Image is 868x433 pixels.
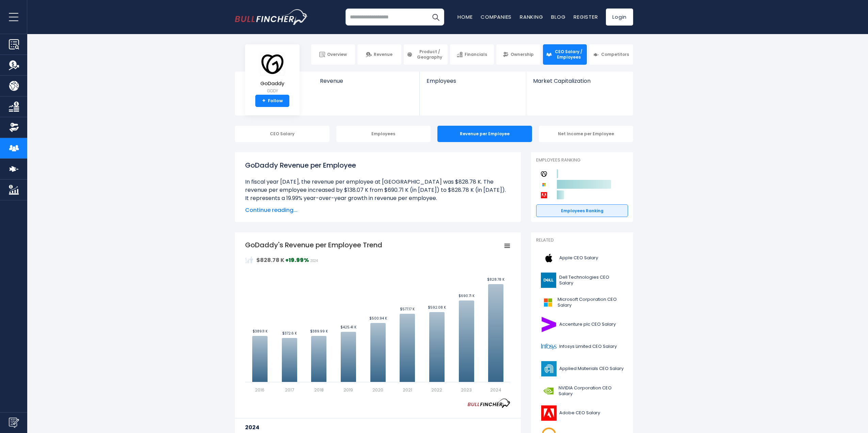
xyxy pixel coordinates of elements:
[511,52,534,57] span: Ownership
[255,387,264,393] text: 2016
[536,359,628,378] a: Applied Materials CEO Salary
[539,126,633,142] div: Net Income per Employee
[540,295,556,310] img: MSFT logo
[310,329,328,334] text: $389.99 K
[431,387,442,393] text: 2022
[282,331,297,336] text: $372.6 K
[551,13,565,20] a: Blog
[260,81,284,87] span: GoDaddy
[310,259,318,263] span: 2024
[606,9,633,26] a: Login
[235,9,308,25] a: Go to homepage
[400,307,415,312] text: $577.17 K
[536,237,628,243] p: Related
[245,240,511,393] svg: GoDaddy's Revenue per Employee Trend
[256,256,284,264] strong: $828.78 K
[327,52,347,57] span: Overview
[427,9,444,26] button: Search
[536,404,628,422] a: Adobe CEO Salary
[235,126,329,142] div: CEO Salary
[496,44,540,65] a: Ownership
[559,255,598,261] span: Apple CEO Salary
[255,95,289,107] a: +Follow
[369,316,387,321] text: $500.94 K
[235,9,308,25] img: bullfincher logo
[420,72,526,96] a: Employees
[526,72,632,96] a: Market Capitalization
[253,329,268,334] text: $389.11 K
[311,44,355,65] a: Overview
[559,275,624,286] span: Dell Technologies CEO Salary
[336,126,431,142] div: Employees
[343,387,353,393] text: 2019
[543,44,587,65] a: CEO Salary / Employees
[372,387,383,393] text: 2020
[536,382,628,400] a: NVIDIA Corporation CEO Salary
[558,297,624,308] span: Microsoft Corporation CEO Salary
[559,322,616,327] span: Accenture plc CEO Salary
[245,160,511,170] h1: GoDaddy Revenue per Employee
[313,72,420,96] a: Revenue
[540,170,548,179] img: GoDaddy competitors logo
[245,178,511,202] li: In fiscal year [DATE], the revenue per employee at [GEOGRAPHIC_DATA] was $828.78 K. The revenue p...
[559,366,624,372] span: Applied Materials CEO Salary
[487,277,505,282] text: $828.78 K
[540,250,557,266] img: AAPL logo
[245,240,382,250] tspan: GoDaddy's Revenue per Employee Trend
[404,44,448,65] a: Product / Geography
[536,271,628,290] a: Dell Technologies CEO Salary
[540,191,548,200] img: Adobe competitors logo
[536,204,628,217] a: Employees Ranking
[540,180,548,189] img: Microsoft Corporation competitors logo
[559,344,617,350] span: Infosys Limited CEO Salary
[536,249,628,267] a: Apple CEO Salary
[245,256,253,264] img: RevenuePerEmployee.svg
[540,317,557,332] img: ACN logo
[461,387,472,393] text: 2023
[245,206,511,214] span: Continue reading...
[459,293,475,298] text: $690.71 K
[357,44,401,65] a: Revenue
[536,157,628,163] p: Employees Ranking
[403,387,412,393] text: 2021
[428,305,446,310] text: $592.08 K
[533,78,626,84] span: Market Capitalization
[520,13,543,20] a: Ranking
[457,13,472,20] a: Home
[540,339,557,354] img: INFY logo
[285,387,294,393] text: 2017
[536,315,628,334] a: Accenture plc CEO Salary
[559,410,600,416] span: Adobe CEO Salary
[554,49,584,60] span: CEO Salary / Employees
[490,387,501,393] text: 2024
[340,325,357,330] text: $425.41 K
[374,52,392,57] span: Revenue
[465,52,487,57] span: Financials
[245,423,511,432] h3: 2024
[481,13,512,20] a: Companies
[437,126,532,142] div: Revenue per Employee
[589,44,633,65] a: Competitors
[574,13,598,20] a: Register
[540,361,557,376] img: AMAT logo
[415,49,445,60] span: Product / Geography
[9,122,19,133] img: Ownership
[262,98,266,104] strong: +
[540,273,557,288] img: DELL logo
[260,88,284,94] small: GDDY
[536,293,628,312] a: Microsoft Corporation CEO Salary
[314,387,324,393] text: 2018
[601,52,629,57] span: Competitors
[427,78,519,84] span: Employees
[536,337,628,356] a: Infosys Limited CEO Salary
[260,52,285,95] a: GoDaddy GDDY
[540,405,557,421] img: ADBE logo
[320,78,413,84] span: Revenue
[559,385,624,397] span: NVIDIA Corporation CEO Salary
[285,256,309,264] strong: +19.99%
[540,383,557,399] img: NVDA logo
[450,44,494,65] a: Financials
